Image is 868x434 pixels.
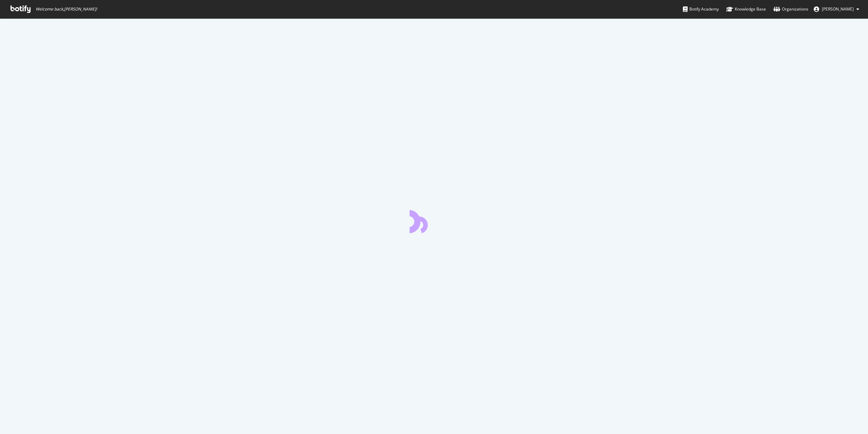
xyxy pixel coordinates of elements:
div: Organizations [773,6,808,13]
div: Knowledge Base [726,6,766,13]
span: Welcome back, [PERSON_NAME] ! [36,6,97,12]
span: Annie Koh [822,6,854,12]
div: animation [410,209,458,233]
button: [PERSON_NAME] [808,4,865,15]
div: Botify Academy [683,6,719,13]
